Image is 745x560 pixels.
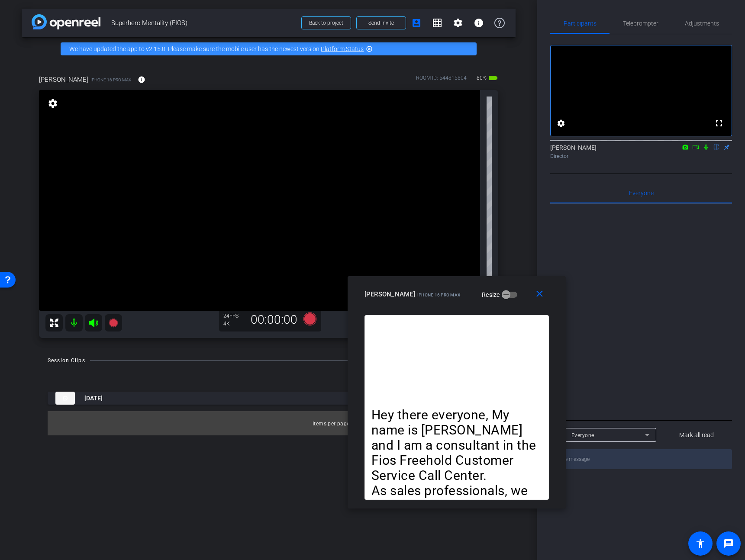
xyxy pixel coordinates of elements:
[39,75,88,84] span: [PERSON_NAME]
[714,118,724,129] mat-icon: fullscreen
[416,74,467,87] div: ROOM ID: 544815804
[245,312,303,327] div: 00:00:00
[321,45,364,52] a: Platform Status
[90,77,131,83] span: iPhone 16 Pro Max
[534,289,545,299] mat-icon: close
[84,394,103,403] span: [DATE]
[138,76,145,84] mat-icon: info
[550,143,732,160] div: [PERSON_NAME]
[223,312,245,319] div: 24
[364,290,415,298] span: [PERSON_NAME]
[417,293,460,297] span: iPhone 16 Pro Max
[695,538,706,549] mat-icon: accessibility
[488,73,498,83] mat-icon: battery_std
[61,42,477,55] div: We have updated the app to v2.15.0. Please make sure the mobile user has the newest version.
[482,290,502,299] label: Resize
[32,14,100,29] img: app-logo
[685,20,719,26] span: Adjustments
[366,45,373,52] mat-icon: highlight_off
[679,431,714,440] span: Mark all read
[623,20,658,26] span: Teleprompter
[368,19,394,26] span: Send invite
[309,20,343,26] span: Back to project
[474,18,484,28] mat-icon: info
[371,407,542,483] p: Hey there everyone, My name is [PERSON_NAME] and I am a consultant in the Fios Freehold Customer ...
[723,538,734,549] mat-icon: message
[629,190,654,196] span: Everyone
[571,432,594,438] span: Everyone
[411,18,422,28] mat-icon: account_box
[313,419,351,428] div: Items per page:
[229,313,239,319] span: FPS
[556,118,566,129] mat-icon: settings
[475,71,488,85] span: 80%
[111,14,296,32] span: Superhero Mentality (FIOS)
[223,320,245,327] div: 4K
[550,152,732,160] div: Director
[564,20,597,26] span: Participants
[55,392,75,405] img: thumb-nail
[48,356,85,365] div: Session Clips
[432,18,442,28] mat-icon: grid_on
[47,98,59,109] mat-icon: settings
[453,18,463,28] mat-icon: settings
[711,143,722,151] mat-icon: flip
